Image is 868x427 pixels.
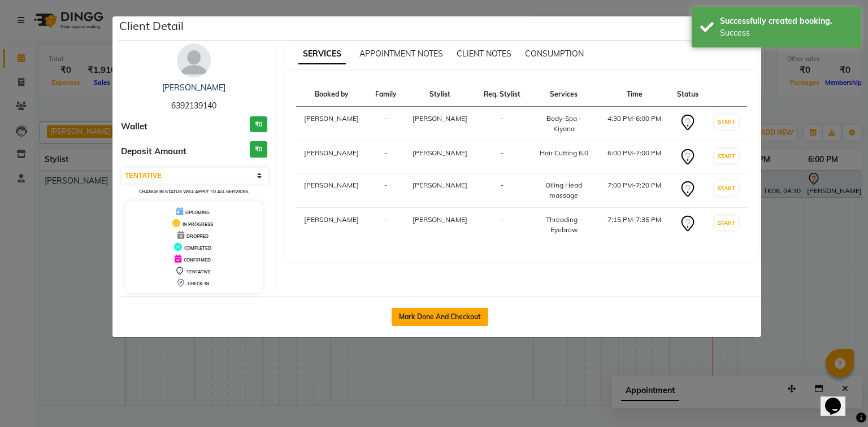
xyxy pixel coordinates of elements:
h5: Client Detail [119,18,184,34]
iframe: chat widget [821,382,857,416]
button: START [715,181,738,195]
th: Services [528,82,600,107]
td: - [367,173,404,208]
button: START [715,149,738,163]
div: Body-Spa - Kiyana [535,114,593,134]
td: 4:30 PM-6:00 PM [599,107,670,141]
td: - [476,107,528,141]
img: avatar [177,43,211,77]
button: Mark Done And Checkout [392,308,488,326]
div: Threading - Eyebrow [535,215,593,235]
th: Booked by [296,82,368,107]
span: COMPLETED [184,245,211,251]
button: START [715,216,738,230]
td: - [367,208,404,242]
th: Stylist [404,82,476,107]
span: CONFIRMED [184,257,211,263]
h3: ₹0 [250,141,267,158]
div: Oiling Head massage [535,180,593,201]
td: - [476,173,528,208]
span: CLIENT NOTES [457,49,511,59]
div: Successfully created booking. [720,15,853,27]
td: [PERSON_NAME] [296,141,368,173]
h3: ₹0 [250,116,267,133]
span: Wallet [121,120,147,133]
td: - [476,208,528,242]
th: Req. Stylist [476,82,528,107]
th: Status [670,82,706,107]
div: Success [720,27,853,39]
td: 6:00 PM-7:00 PM [599,141,670,173]
td: 7:15 PM-7:35 PM [599,208,670,242]
span: DROPPED [186,233,209,239]
td: - [367,141,404,173]
td: [PERSON_NAME] [296,208,368,242]
div: Hair Cutting 6.0 [535,148,593,158]
td: - [476,141,528,173]
span: UPCOMING [185,210,210,215]
span: Deposit Amount [121,145,186,158]
small: Change in status will apply to all services. [139,189,249,194]
span: 6392139140 [171,101,216,111]
td: [PERSON_NAME] [296,173,368,208]
span: CONSUMPTION [525,49,584,59]
button: START [715,115,738,129]
td: - [367,107,404,141]
span: IN PROGRESS [183,221,213,227]
a: [PERSON_NAME] [162,82,225,93]
td: 7:00 PM-7:20 PM [599,173,670,208]
span: [PERSON_NAME] [413,215,467,224]
span: APPOINTMENT NOTES [359,49,443,59]
span: [PERSON_NAME] [413,149,467,157]
th: Family [367,82,404,107]
span: CHECK-IN [188,281,209,286]
th: Time [599,82,670,107]
span: [PERSON_NAME] [413,114,467,123]
td: [PERSON_NAME] [296,107,368,141]
span: [PERSON_NAME] [413,181,467,189]
span: SERVICES [298,44,346,64]
span: TENTATIVE [186,269,211,274]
